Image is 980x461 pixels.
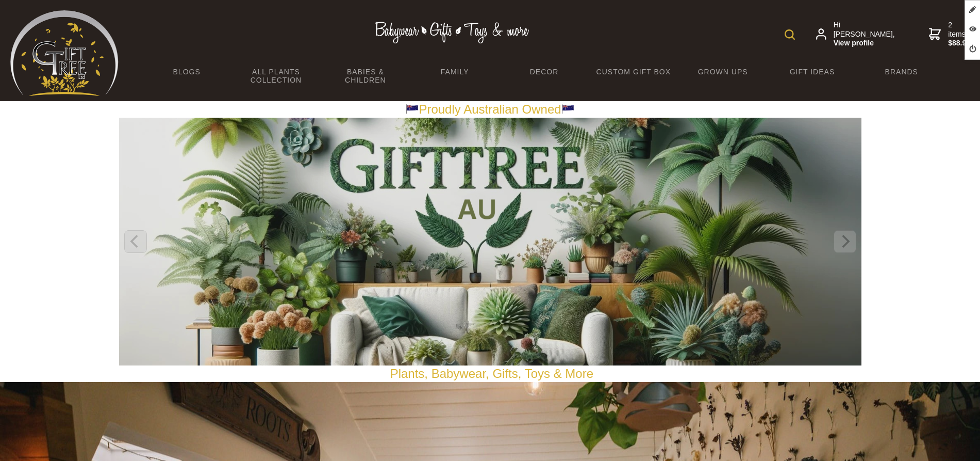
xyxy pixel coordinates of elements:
[500,61,589,83] a: Decor
[390,367,587,380] a: Plants, Babywear, Gifts, Toys & Mor
[410,61,499,83] a: Family
[816,21,896,48] a: Hi [PERSON_NAME],View profile
[948,39,971,48] strong: $88.97
[678,61,767,83] a: Grown Ups
[768,61,857,83] a: Gift Ideas
[948,21,971,48] span: 2 items
[857,61,946,83] a: Brands
[142,61,231,83] a: BLOGS
[231,61,321,91] a: All Plants Collection
[834,21,896,48] span: Hi [PERSON_NAME],
[589,61,678,83] a: Custom Gift Box
[834,39,896,48] strong: View profile
[406,102,574,116] a: Proudly Australian Owned
[929,21,971,48] a: 2 items$88.97
[321,61,410,91] a: Babies & Children
[374,22,529,43] img: Babywear - Gifts - Toys & more
[10,10,119,96] img: Babyware - Gifts - Toys and more...
[785,29,795,40] img: product search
